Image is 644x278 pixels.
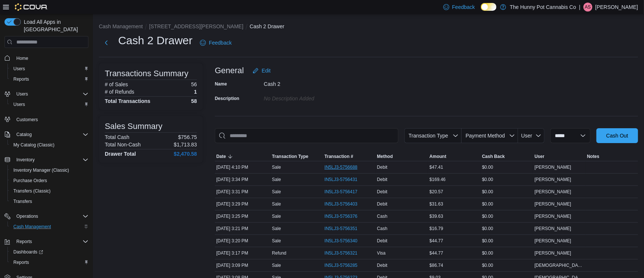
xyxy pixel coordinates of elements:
[452,3,475,11] span: Feedback
[376,152,428,161] button: Method
[13,249,43,255] span: Dashboards
[7,196,91,207] button: Transfers
[324,224,365,233] button: IN5LJ3-5756351
[606,132,628,139] span: Cash Out
[13,76,29,82] span: Reports
[272,250,287,256] p: Refund
[1,114,91,125] button: Customers
[174,142,197,148] p: $1,713.83
[377,164,388,170] span: Debit
[178,134,197,140] p: $756.75
[10,64,88,73] span: Users
[324,164,357,170] span: IN5LJ3-5756688
[215,81,227,87] label: Name
[324,187,365,196] button: IN5LJ3-5756417
[324,153,353,159] span: Transaction #
[13,188,51,194] span: Transfers (Classic)
[16,213,38,219] span: Operations
[324,249,365,258] button: IN5LJ3-5756321
[10,140,88,149] span: My Catalog (Classic)
[105,69,188,78] h3: Transactions Summary
[13,237,88,246] span: Reports
[377,238,388,244] span: Debit
[13,198,32,204] span: Transfers
[595,3,638,12] p: [PERSON_NAME]
[466,133,505,139] span: Payment Method
[10,176,88,185] span: Purchase Orders
[430,201,443,207] span: $31.63
[272,164,281,170] p: Sale
[7,165,91,175] button: Inventory Manager (Classic)
[215,66,244,75] h3: General
[377,262,388,268] span: Debit
[7,74,91,84] button: Reports
[149,23,243,29] button: [STREET_ADDRESS][PERSON_NAME]
[430,189,443,195] span: $20.57
[430,164,443,170] span: $47.41
[324,238,357,244] span: IN5LJ3-5756340
[215,236,271,245] div: [DATE] 3:20 PM
[272,189,281,195] p: Sale
[13,115,88,124] span: Customers
[13,259,29,265] span: Reports
[99,35,114,50] button: Next
[480,200,533,208] div: $0.00
[271,152,323,161] button: Transaction Type
[324,201,357,207] span: IN5LJ3-5756403
[377,153,393,159] span: Method
[377,250,386,256] span: Visa
[215,212,271,221] div: [DATE] 3:25 PM
[1,129,91,140] button: Catalog
[10,197,35,206] a: Transfers
[10,258,32,267] a: Reports
[13,90,31,98] button: Users
[215,187,271,196] div: [DATE] 3:31 PM
[264,78,363,87] div: Cash 2
[324,262,357,268] span: IN5LJ3-5756285
[480,224,533,233] div: $0.00
[272,153,308,159] span: Transaction Type
[10,222,88,231] span: Cash Management
[10,176,50,185] a: Purchase Orders
[596,128,638,143] button: Cash Out
[430,250,443,256] span: $44.77
[264,93,363,101] div: No Description added
[324,163,365,172] button: IN5LJ3-5756688
[105,151,136,157] h4: Drawer Total
[7,186,91,196] button: Transfers (Classic)
[174,151,197,157] h4: $2,470.58
[13,66,25,72] span: Users
[13,212,41,221] button: Operations
[13,53,88,62] span: Home
[510,3,576,12] p: The Hunny Pot Cannabis Co
[430,238,443,244] span: $44.77
[7,175,91,186] button: Purchase Orders
[105,98,151,104] h4: Total Transactions
[10,187,88,195] span: Transfers (Classic)
[480,175,533,184] div: $0.00
[1,52,91,63] button: Home
[534,238,571,244] span: [PERSON_NAME]
[215,261,271,270] div: [DATE] 3:09 PM
[99,23,143,29] button: Cash Management
[462,128,518,143] button: Payment Method
[534,262,584,268] span: [DEMOGRAPHIC_DATA][PERSON_NAME]
[15,3,48,11] img: Cova
[105,81,128,87] h6: # of Sales
[430,213,443,219] span: $39.63
[377,189,388,195] span: Debit
[324,213,357,219] span: IN5LJ3-5756376
[1,89,91,99] button: Users
[215,200,271,208] div: [DATE] 3:29 PM
[480,163,533,172] div: $0.00
[377,201,388,207] span: Debit
[105,89,134,95] h6: # of Refunds
[10,248,88,256] span: Dashboards
[579,3,580,12] p: |
[16,239,32,245] span: Reports
[7,140,91,150] button: My Catalog (Classic)
[324,200,365,208] button: IN5LJ3-5756403
[13,212,88,221] span: Operations
[534,177,571,182] span: [PERSON_NAME]
[262,67,271,74] span: Edit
